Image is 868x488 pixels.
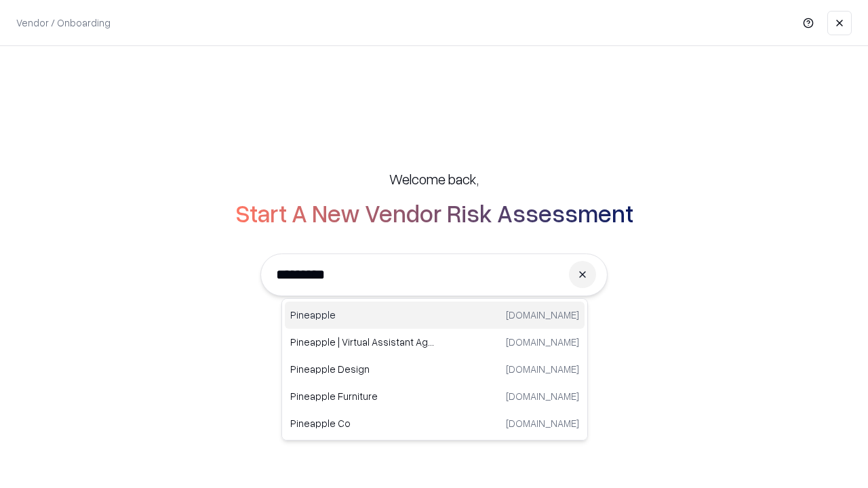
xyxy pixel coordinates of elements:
h2: Start A New Vendor Risk Assessment [235,199,633,226]
p: [DOMAIN_NAME] [506,389,579,403]
p: Pineapple Co [290,416,435,430]
p: Pineapple | Virtual Assistant Agency [290,335,435,349]
p: [DOMAIN_NAME] [506,362,579,376]
div: Suggestions [281,298,588,441]
p: Vendor / Onboarding [16,16,111,30]
p: Pineapple Furniture [290,389,435,403]
p: [DOMAIN_NAME] [506,335,579,349]
p: Pineapple [290,308,435,322]
h5: Welcome back, [389,169,479,188]
p: [DOMAIN_NAME] [506,416,579,430]
p: [DOMAIN_NAME] [506,308,579,322]
p: Pineapple Design [290,362,435,376]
